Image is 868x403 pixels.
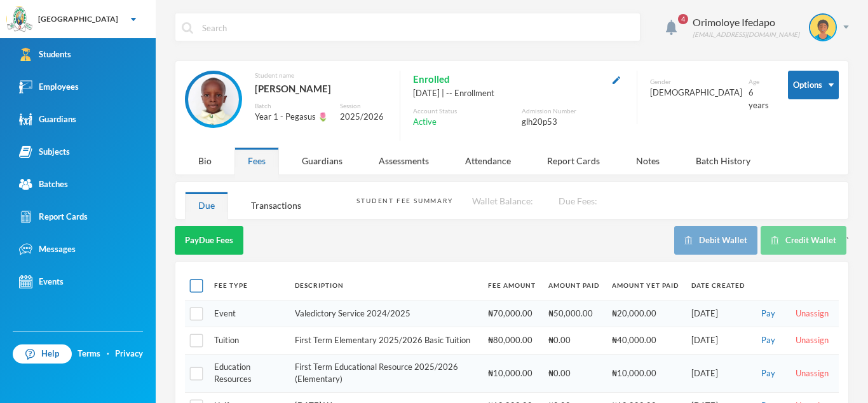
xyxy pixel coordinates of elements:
div: [DATE] | -- Enrollment [413,87,624,100]
div: Gender [650,77,742,87]
td: ₦0.00 [542,354,606,392]
div: · [107,348,109,360]
input: Search [201,13,634,42]
button: Unassign [792,307,832,321]
div: Subjects [19,145,70,159]
img: STUDENT [188,74,239,125]
td: [DATE] [685,327,751,355]
div: Batches [19,178,68,191]
td: ₦50,000.00 [542,300,606,327]
div: [PERSON_NAME] [255,80,387,97]
span: Enrolled [413,71,450,87]
div: Fees [234,147,279,174]
td: First Term Elementary 2025/2026 Basic Tuition [288,327,482,355]
span: Active [413,116,437,129]
span: 4 [678,14,688,24]
div: Age [749,77,769,87]
div: Student name [255,71,387,80]
div: Bio [185,147,225,174]
td: Education Resources [208,354,288,392]
img: STUDENT [810,15,836,40]
td: Valedictory Service 2024/2025 [288,300,482,327]
div: Employees [19,80,79,94]
div: Notes [623,147,673,174]
button: Edit [609,72,624,87]
img: search [182,22,193,34]
div: Due [185,192,228,219]
a: Terms [78,348,100,360]
div: glh20p53 [522,116,624,129]
button: Unassign [792,334,832,348]
div: Report Cards [19,210,88,223]
div: Report Cards [534,147,613,174]
span: Due Fees: [559,195,597,206]
div: [EMAIL_ADDRESS][DOMAIN_NAME] [693,30,799,39]
div: 6 years [749,87,769,111]
th: Fee Type [208,271,288,300]
div: [DEMOGRAPHIC_DATA] [650,87,742,99]
td: Tuition [208,327,288,355]
a: Privacy [115,348,143,360]
td: ₦10,000.00 [606,354,685,392]
div: [GEOGRAPHIC_DATA] [38,13,118,25]
div: Batch [255,101,331,111]
button: Unassign [792,367,832,381]
div: Student Fee Summary [356,196,452,206]
button: Pay [757,307,779,321]
th: Date Created [685,271,751,300]
td: ₦80,000.00 [482,327,542,355]
div: Session [340,101,387,111]
a: Help [13,344,72,364]
div: Account Status [413,106,515,116]
div: Orimoloye Ifedapo [693,15,799,30]
td: ₦10,000.00 [482,354,542,392]
td: ₦70,000.00 [482,300,542,327]
div: Students [19,48,71,61]
button: Credit Wallet [761,226,846,255]
th: Description [288,271,482,300]
div: Messages [19,243,76,256]
td: ₦0.00 [542,327,606,355]
td: First Term Educational Resource 2025/2026 (Elementary) [288,354,482,392]
div: Transactions [238,192,315,219]
div: Year 1 - Pegasus 🌷 [255,111,331,124]
div: Batch History [682,147,764,174]
div: Attendance [452,147,524,174]
div: Admission Number [522,106,624,116]
div: ` [674,226,849,255]
td: Event [208,300,288,327]
span: Wallet Balance: [472,195,533,206]
div: Events [19,275,64,288]
td: ₦20,000.00 [606,300,685,327]
div: Guardians [19,113,76,126]
td: [DATE] [685,354,751,392]
div: Assessments [365,147,442,174]
img: logo [7,7,32,32]
div: 2025/2026 [340,111,387,124]
button: Pay [757,334,779,348]
button: Debit Wallet [674,226,757,255]
th: Amount Paid [542,271,606,300]
th: Amount Yet Paid [606,271,685,300]
button: Options [788,71,839,99]
td: ₦40,000.00 [606,327,685,355]
button: PayDue Fees [175,226,243,255]
th: Fee Amount [482,271,542,300]
button: Pay [757,367,779,381]
td: [DATE] [685,300,751,327]
div: Guardians [288,147,356,174]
